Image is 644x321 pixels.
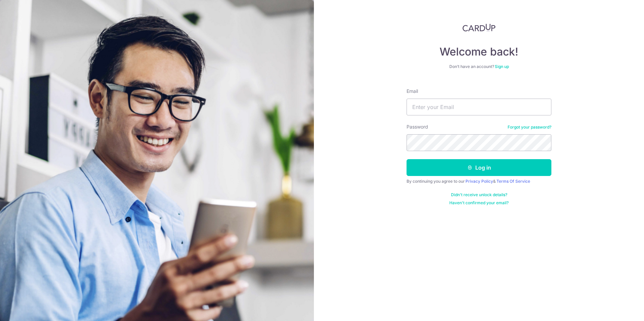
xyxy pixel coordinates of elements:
[407,123,428,130] label: Password
[465,179,493,184] a: Privacy Policy
[407,64,551,69] div: Don’t have an account?
[407,88,418,95] label: Email
[407,179,551,184] div: By continuing you agree to our &
[407,159,551,176] button: Log in
[508,124,551,130] a: Forgot your password?
[407,45,551,59] h4: Welcome back!
[407,99,551,115] input: Enter your Email
[496,179,530,184] a: Terms Of Service
[449,200,509,206] a: Haven't confirmed your email?
[495,64,509,69] a: Sign up
[451,192,507,198] a: Didn't receive unlock details?
[462,24,495,32] img: CardUp Logo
